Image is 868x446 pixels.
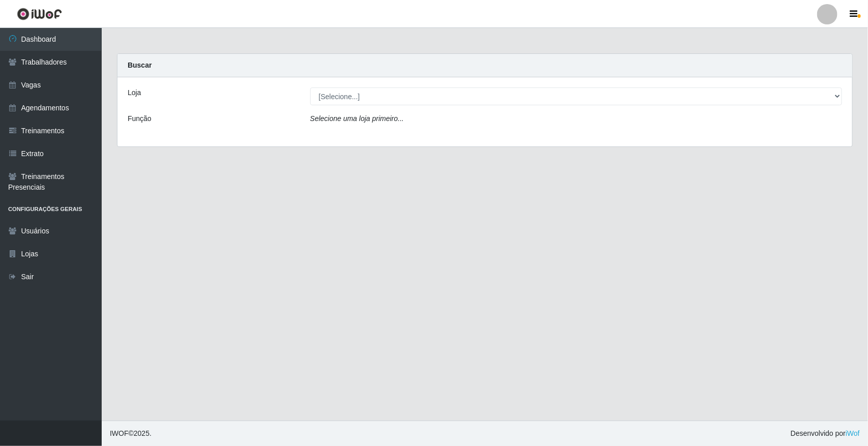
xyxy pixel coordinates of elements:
[128,113,152,124] label: Função
[128,87,141,98] label: Loja
[310,114,404,123] i: Selecione uma loja primeiro...
[17,8,62,20] img: CoreUI Logo
[128,61,152,69] strong: Buscar
[846,429,860,437] a: iWof
[791,428,860,439] span: Desenvolvido por
[110,429,129,437] span: IWOF
[110,428,152,439] span: © 2025 .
